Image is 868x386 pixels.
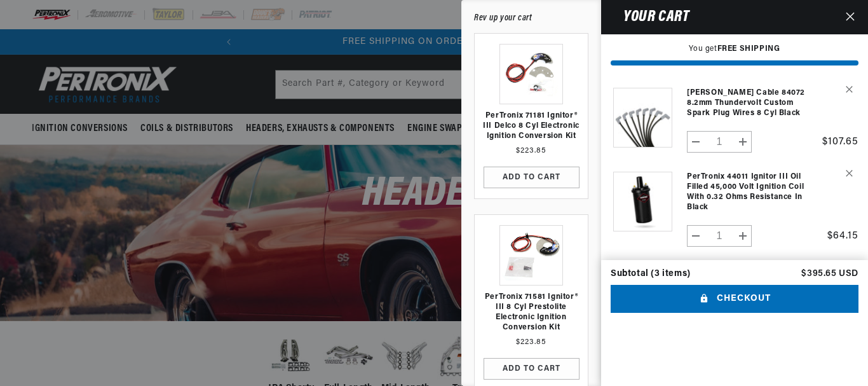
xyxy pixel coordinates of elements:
p: $395.65 USD [801,270,858,279]
button: Remove Taylor Cable 84072 8.2mm Thundervolt Custom Spark Plug Wires 8 cyl black [836,78,858,100]
span: $107.65 [822,137,858,147]
iframe: PayPal-paypal [611,329,858,357]
a: PerTronix 44011 Ignitor III Oil Filled 45,000 Volt Ignition Coil with 0.32 Ohms Resistance in Black [687,172,813,212]
input: Quantity for PerTronix 44011 Ignitor III Oil Filled 45,000 Volt Ignition Coil with 0.32 Ohms Resi... [705,225,735,247]
button: Remove PerTronix 71381A Ignitor® III Chrysler 8 cyl Electronic Ignition Conversion Kit [836,256,858,279]
input: Quantity for Taylor Cable 84072 8.2mm Thundervolt Custom Spark Plug Wires 8 cyl black [705,131,735,153]
span: $64.15 [827,231,858,241]
p: You get [611,44,858,55]
div: Subtotal (3 items) [611,270,691,279]
button: Checkout [611,285,858,314]
button: Remove PerTronix 44011 Ignitor III Oil Filled 45,000 Volt Ignition Coil with 0.32 Ohms Resistance... [836,162,858,184]
a: [PERSON_NAME] Cable 84072 8.2mm Thundervolt Custom Spark Plug Wires 8 cyl black [687,88,813,118]
h2: Your cart [611,11,689,24]
strong: FREE SHIPPING [717,45,780,53]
